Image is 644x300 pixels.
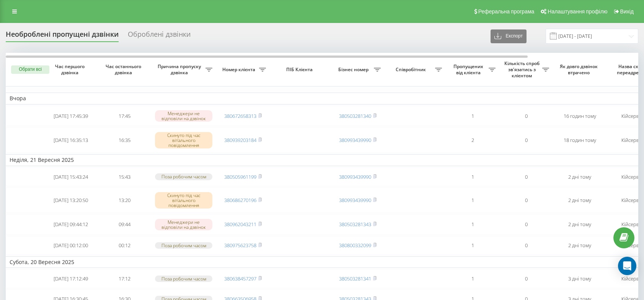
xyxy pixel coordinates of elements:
div: Поза робочим часом [155,276,212,282]
a: 380638457297 [224,275,256,282]
td: [DATE] 15:43:24 [44,168,98,186]
div: Поза робочим часом [155,173,212,180]
span: Налаштування профілю [548,8,607,15]
span: Час останнього дзвінка [104,64,145,75]
div: Необроблені пропущені дзвінки [6,30,119,42]
a: 380993439990 [339,173,371,180]
td: 2 дні тому [553,236,607,255]
td: 1 [446,187,499,213]
td: 2 [446,127,499,153]
td: [DATE] 13:20:50 [44,187,98,213]
td: 09:44 [98,214,151,235]
a: 380939203184 [224,137,256,143]
div: Скинуто під час вітального повідомлення [155,132,212,149]
div: Скинуто під час вітального повідомлення [155,192,212,209]
div: Open Intercom Messenger [618,257,636,275]
td: 0 [499,187,553,213]
span: Співробітник [388,67,435,73]
div: Поза робочим часом [155,242,212,249]
td: [DATE] 00:12:00 [44,236,98,255]
span: ПІБ Клієнта [276,67,324,73]
td: 1 [446,236,499,255]
a: 380505961199 [224,173,256,180]
td: 1 [446,214,499,235]
td: 15:43 [98,168,151,186]
a: 380993439990 [339,197,371,204]
td: 18 годин тому [553,127,607,153]
span: Час першого дзвінка [50,64,91,75]
button: Експорт [491,29,527,43]
td: 0 [499,236,553,255]
span: Номер клієнта [220,67,259,73]
span: Реферальна програма [478,8,535,15]
td: 2 дні тому [553,168,607,186]
td: 1 [446,106,499,126]
td: 2 дні тому [553,214,607,235]
td: 0 [499,106,553,126]
a: 380686270196 [224,197,256,204]
td: 0 [499,269,553,288]
td: [DATE] 17:45:39 [44,106,98,126]
td: 1 [446,168,499,186]
a: 380975623758 [224,242,256,249]
td: 1 [446,269,499,288]
td: 13:20 [98,187,151,213]
td: 16:35 [98,127,151,153]
td: 0 [499,127,553,153]
span: Причина пропуску дзвінка [155,64,205,75]
a: 380503281340 [339,112,371,119]
a: 380993439990 [339,137,371,143]
div: Менеджери не відповіли на дзвінок [155,110,212,122]
td: 00:12 [98,236,151,255]
span: Кількість спроб зв'язатись з клієнтом [503,60,542,78]
span: Бізнес номер [335,67,374,73]
td: [DATE] 17:12:49 [44,269,98,288]
a: 380672658313 [224,112,256,119]
td: 3 дні тому [553,269,607,288]
td: 0 [499,168,553,186]
td: 17:12 [98,269,151,288]
span: Як довго дзвінок втрачено [559,64,600,75]
span: Вихід [620,8,634,15]
button: Обрати всі [11,65,49,74]
td: 16 годин тому [553,106,607,126]
a: 380800332099 [339,242,371,249]
div: Менеджери не відповіли на дзвінок [155,219,212,230]
td: 0 [499,214,553,235]
td: [DATE] 09:44:12 [44,214,98,235]
td: 2 дні тому [553,187,607,213]
a: 380503281343 [339,221,371,228]
td: [DATE] 16:35:13 [44,127,98,153]
div: Оброблені дзвінки [128,30,191,42]
span: Пропущених від клієнта [450,64,489,75]
a: 380962043211 [224,221,256,228]
a: 380503281341 [339,275,371,282]
td: 17:45 [98,106,151,126]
